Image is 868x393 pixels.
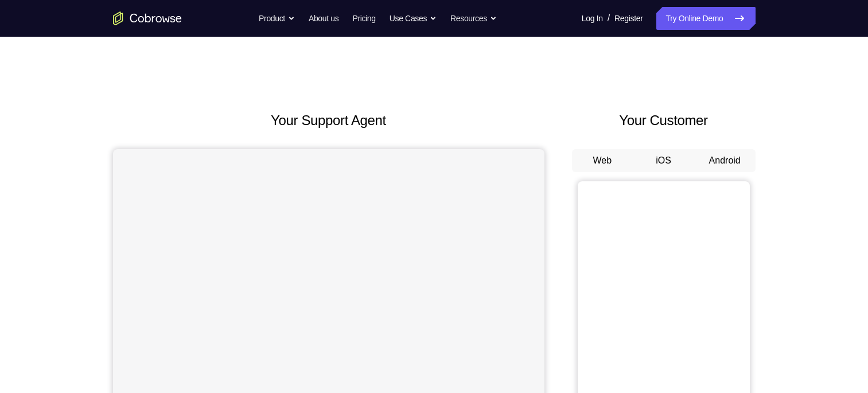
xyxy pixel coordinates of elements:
[309,7,338,30] a: About us
[608,11,610,25] span: /
[656,7,755,30] a: Try Online Demo
[633,149,694,172] button: iOS
[450,7,497,30] button: Resources
[572,110,756,131] h2: Your Customer
[390,7,437,30] button: Use Cases
[572,149,633,172] button: Web
[582,7,603,30] a: Log In
[352,7,375,30] a: Pricing
[259,7,295,30] button: Product
[614,7,643,30] a: Register
[113,110,544,131] h2: Your Support Agent
[113,11,182,25] a: Go to the home page
[694,149,756,172] button: Android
